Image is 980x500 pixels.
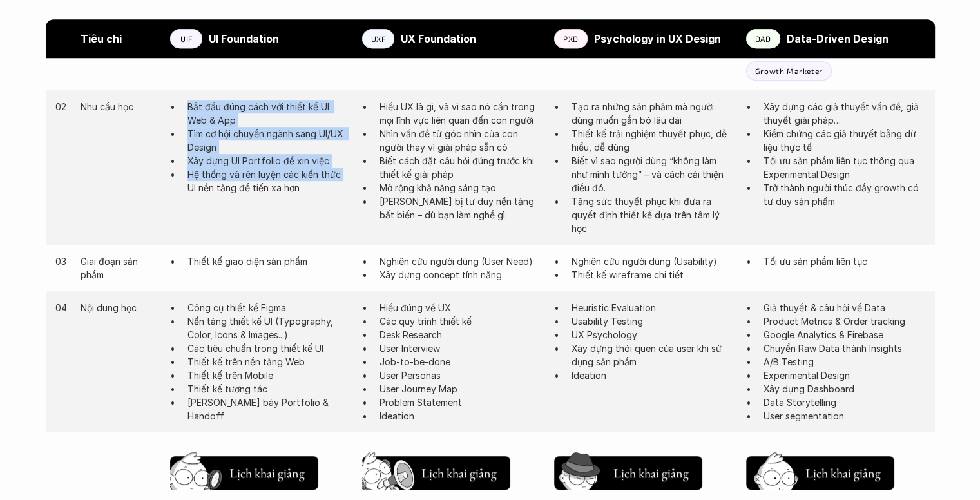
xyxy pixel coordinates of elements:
p: Xây dựng các giả thuyết vấn đề, giả thuyết giải pháp… [764,100,925,127]
p: Thiết kế trải nghiệm thuyết phục, dễ hiểu, dễ dùng [572,127,733,154]
p: Nghiên cứu người dùng (User Need) [380,255,541,268]
p: Tăng sức thuyết phục khi đưa ra quyết định thiết kế dựa trên tâm lý học [572,195,733,235]
a: Lịch khai giảng [362,452,510,490]
p: Thiết kế tương tác [187,382,349,396]
h5: Lịch khai giảng [420,465,497,483]
p: Thiết kế trên nền tảng Web [187,355,349,369]
h5: Lịch khai giảng [612,465,689,483]
h5: Lịch khai giảng [228,465,305,483]
p: Thiết kế wireframe chi tiết [572,268,733,282]
a: Lịch khai giảng [554,452,702,490]
p: Nội dung học [81,301,157,314]
p: Các quy trình thiết kế [380,314,541,328]
p: Data Storytelling [764,396,925,409]
p: Nhu cầu học [81,100,157,113]
p: User Journey Map [380,382,541,396]
strong: Data-Driven Design [787,32,889,45]
p: Desk Research [380,328,541,341]
p: Hiểu UX là gì, và vì sao nó cần trong mọi lĩnh vực liên quan đến con người [380,100,541,127]
strong: UX Foundation [401,32,476,45]
p: DAD [755,34,771,43]
p: User segmentation [764,409,925,423]
p: Biết cách đặt câu hỏi đúng trước khi thiết kế giải pháp [380,154,541,181]
p: Product Metrics & Order tracking [764,314,925,328]
p: Giả thuyết & câu hỏi về Data [764,301,925,314]
p: Hiểu đúng về UX [380,301,541,314]
p: Mở rộng khả năng sáng tạo [380,181,541,195]
p: Chuyển Raw Data thành Insights [764,341,925,355]
p: A/B Testing [764,355,925,369]
h5: Lịch khai giảng [804,465,881,483]
p: Xây dựng UI Portfolio để xin việc [187,154,349,168]
p: User Personas [380,369,541,382]
p: 02 [55,100,68,113]
p: Biết vì sao người dùng “không làm như mình tưởng” – và cách cải thiện điều đó. [572,154,733,195]
p: PXD [563,34,579,43]
a: Lịch khai giảng [746,452,894,490]
a: Lịch khai giảng [170,452,318,490]
p: Tối ưu sản phẩm liên tục thông qua Experimental Design [764,154,925,181]
p: Growth Marketer [755,66,823,75]
p: Thiết kế trên Mobile [187,369,349,382]
p: UXF [371,34,386,43]
strong: Tiêu chí [81,32,122,45]
button: Lịch khai giảng [746,457,894,490]
p: Nền tảng thiết kế UI (Typography, Color, Icons & Images...) [187,314,349,341]
p: User Interview [380,341,541,355]
p: [PERSON_NAME] bày Portfolio & Handoff [187,396,349,423]
p: [PERSON_NAME] bị tư duy nền tảng bất biến – dù bạn làm nghề gì. [380,195,541,222]
p: Job-to-be-done [380,355,541,369]
strong: UI Foundation [209,32,279,45]
p: Usability Testing [572,314,733,328]
button: Lịch khai giảng [554,457,702,490]
strong: Psychology in UX Design [594,32,721,45]
p: Tối ưu sản phẩm liên tục [764,255,925,268]
p: Kiểm chứng các giả thuyết bằng dữ liệu thực tế [764,127,925,154]
p: Bắt đầu đúng cách với thiết kế UI Web & App [187,100,349,127]
p: Công cụ thiết kế Figma [187,301,349,314]
p: Experimental Design [764,369,925,382]
p: 04 [55,301,68,314]
p: Heuristic Evaluation [572,301,733,314]
p: Thiết kế giao diện sản phẩm [187,255,349,268]
p: Nhìn vấn đề từ góc nhìn của con người thay vì giải pháp sẵn có [380,127,541,154]
p: UIF [180,34,193,43]
p: Ideation [380,409,541,423]
p: Tạo ra những sản phẩm mà người dùng muốn gắn bó lâu dài [572,100,733,127]
p: Hệ thống và rèn luyện các kiến thức UI nền tảng để tiến xa hơn [187,168,349,195]
p: Trở thành người thúc đẩy growth có tư duy sản phẩm [764,181,925,208]
p: Tìm cơ hội chuyển ngành sang UI/UX Design [187,127,349,154]
p: 03 [55,255,68,268]
p: Các tiêu chuẩn trong thiết kế UI [187,341,349,355]
p: Xây dựng thói quen của user khi sử dụng sản phẩm [572,341,733,369]
p: UX Psychology [572,328,733,341]
p: Google Analytics & Firebase [764,328,925,341]
p: Xây dựng concept tính năng [380,268,541,282]
button: Lịch khai giảng [170,457,318,490]
p: Giai đoạn sản phẩm [81,255,157,282]
p: Ideation [572,369,733,382]
p: Nghiên cứu người dùng (Usability) [572,255,733,268]
button: Lịch khai giảng [362,457,510,490]
p: Xây dựng Dashboard [764,382,925,396]
p: Problem Statement [380,396,541,409]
